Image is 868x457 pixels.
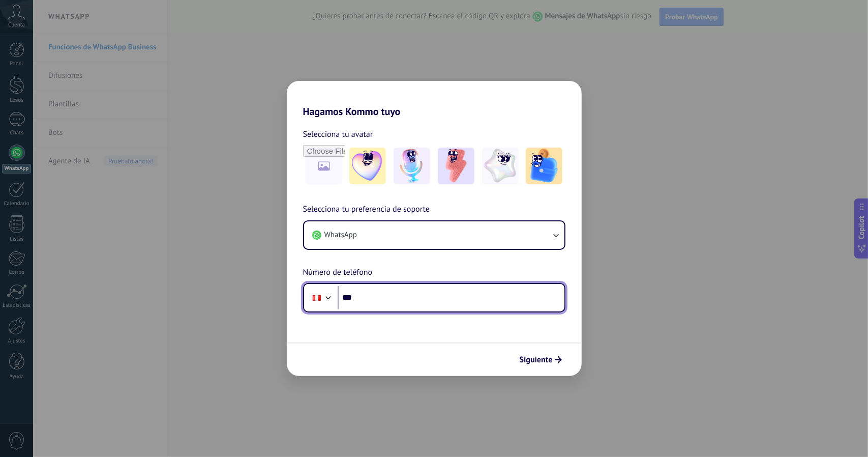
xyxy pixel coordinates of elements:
span: WhatsApp [324,230,357,240]
img: -1.jpeg [349,148,386,184]
div: Peru: + 51 [307,287,326,308]
span: Selecciona tu avatar [303,128,373,141]
img: -5.jpeg [526,148,562,184]
img: -4.jpeg [482,148,519,184]
h2: Hagamos Kommo tuyo [287,81,582,118]
span: Número de teléfono [303,266,373,279]
img: -2.jpeg [394,148,430,184]
button: WhatsApp [304,221,564,249]
span: Selecciona tu preferencia de soporte [303,203,430,216]
button: Siguiente [515,351,566,368]
img: -3.jpeg [438,148,474,184]
span: Siguiente [520,356,553,363]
